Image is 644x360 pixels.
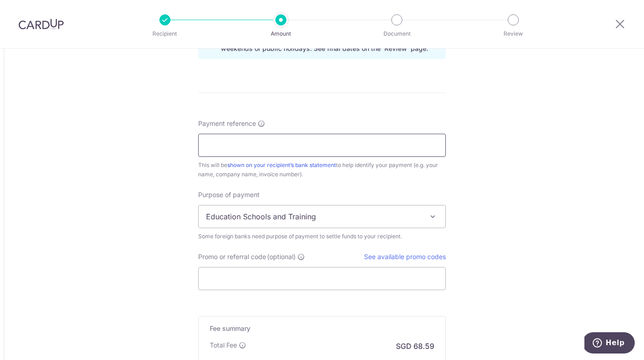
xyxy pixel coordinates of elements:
p: SGD 68.59 [396,341,434,352]
span: Promo or referral code [198,252,266,261]
p: Amount [247,29,315,38]
span: (optional) [267,252,296,261]
a: shown on your recipient’s bank statement [227,161,336,168]
span: Payment reference [198,119,256,128]
span: Education Schools and Training [199,205,445,228]
p: Review [479,29,547,38]
p: Recipient [131,29,199,38]
label: Purpose of payment [198,190,260,199]
a: See available promo codes [364,253,446,261]
p: Total Fee [210,341,237,350]
span: Education Schools and Training [198,205,446,228]
p: Document [363,29,431,38]
iframe: Opens a widget where you can find more information [584,332,635,355]
div: Some foreign banks need purpose of payment to settle funds to your recipient. [198,232,446,241]
img: CardUp [18,19,64,30]
div: This will be to help identify your payment (e.g. your name, company name, invoice number). [198,161,446,179]
h5: Fee summary [210,324,434,333]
